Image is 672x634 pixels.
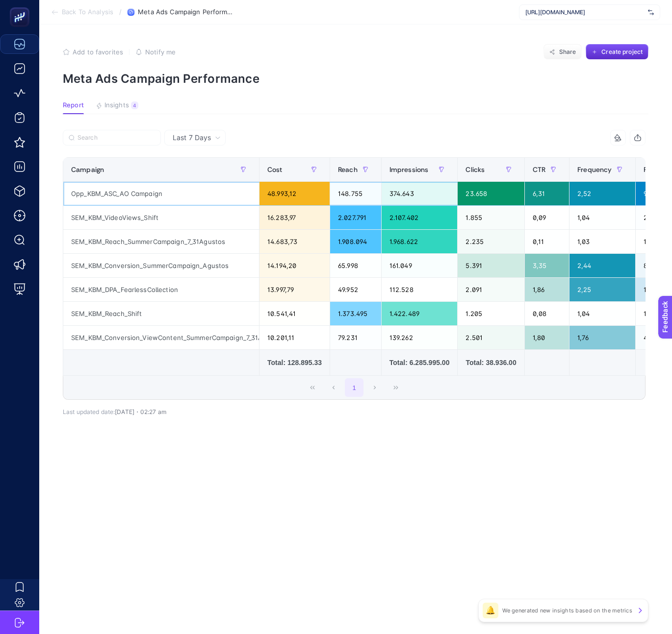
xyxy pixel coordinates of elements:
[330,182,381,205] div: 148.755
[382,254,458,277] div: 161.049
[330,302,381,325] div: 1.373.495
[458,254,524,277] div: 5.391
[63,101,84,109] span: Report
[569,254,635,277] div: 2,44
[525,182,569,205] div: 6,31
[330,278,381,301] div: 49.952
[648,7,654,17] img: svg%3e
[63,230,259,253] div: SEM_KBM_Reach_SummerCampaign_7_31Agustos
[601,48,643,56] span: Create project
[73,48,123,56] span: Add to favorites
[569,230,635,253] div: 1,03
[458,278,524,301] div: 2.091
[6,3,37,11] span: Feedback
[458,326,524,349] div: 2.501
[63,48,123,56] button: Add to favorites
[115,408,166,415] span: [DATE]・02:27 am
[525,278,569,301] div: 1,86
[577,166,612,173] span: Frequency
[259,302,330,325] div: 10.541,41
[525,230,569,253] div: 0,11
[63,326,259,349] div: SEM_KBM_Conversion_ViewContent_SummerCampaign_7_31Agustos
[63,254,259,277] div: SEM_KBM_Conversion_SummerCampaign_Agustos
[525,8,644,16] span: [URL][DOMAIN_NAME]
[465,358,516,367] div: Total: 38.936.00
[259,326,330,349] div: 10.201,11
[345,378,363,397] button: 1
[569,326,635,349] div: 1,76
[382,206,458,229] div: 2.107.402
[458,230,524,253] div: 2.235
[569,278,635,301] div: 2,25
[543,44,582,60] button: Share
[63,206,259,229] div: SEM_KBM_VideoViews_Shift
[78,134,155,142] input: Search
[119,8,122,16] span: /
[259,254,330,277] div: 14.194,20
[63,408,115,415] span: Last updated date:
[559,48,576,56] span: Share
[382,230,458,253] div: 1.968.622
[259,182,330,205] div: 48.993,12
[569,182,635,205] div: 2,52
[135,48,176,56] button: Notify me
[458,182,524,205] div: 23.658
[525,206,569,229] div: 0,09
[586,44,648,60] button: Create project
[330,254,381,277] div: 65.998
[525,254,569,277] div: 3,35
[330,326,381,349] div: 79.231
[62,8,113,16] span: Back To Analysis
[389,166,429,173] span: Impressions
[267,166,283,173] span: Cost
[104,101,129,109] span: Insights
[569,206,635,229] div: 1,04
[131,101,138,109] div: 4
[259,278,330,301] div: 13.997,79
[330,230,381,253] div: 1.908.094
[382,302,458,325] div: 1.422.489
[259,206,330,229] div: 16.283,97
[525,302,569,325] div: 0,08
[525,326,569,349] div: 1,80
[63,302,259,325] div: SEM_KBM_Reach_Shift
[533,166,545,173] span: CTR
[63,72,648,86] p: Meta Ads Campaign Performance
[63,182,259,205] div: Opp_KBM_ASC_AO Campaign
[145,48,176,56] span: Notify me
[63,146,646,415] div: Last 7 Days
[259,230,330,253] div: 14.683,73
[382,326,458,349] div: 139.262
[382,278,458,301] div: 112.528
[382,182,458,205] div: 374.643
[338,166,358,173] span: Reach
[569,302,635,325] div: 1,04
[267,358,322,367] div: Total: 128.895.33
[63,278,259,301] div: SEM_KBM_DPA_FearlessCollection
[173,133,211,143] span: Last 7 Days
[389,358,450,367] div: Total: 6.285.995.00
[458,206,524,229] div: 1.855
[71,166,104,173] span: Campaign
[330,206,381,229] div: 2.027.791
[138,8,236,16] span: Meta Ads Campaign Performance
[465,166,485,173] span: Clicks
[458,302,524,325] div: 1.205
